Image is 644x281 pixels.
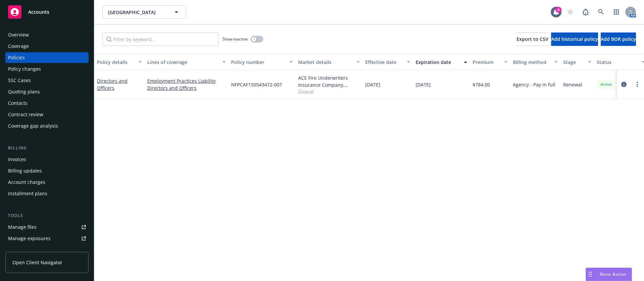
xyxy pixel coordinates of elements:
a: Start snowing [563,5,577,19]
button: Add BOR policy [601,32,636,46]
div: Quoting plans [8,86,40,97]
span: Nova Assist [600,271,626,277]
a: Search [594,5,608,19]
span: Show all [298,88,360,94]
div: Expiration date [416,59,460,66]
button: [GEOGRAPHIC_DATA] [102,5,186,19]
span: Show inactive [222,36,248,42]
div: Policies [8,52,25,63]
span: Add historical policy [551,36,598,42]
span: [GEOGRAPHIC_DATA] [108,9,166,16]
a: Installment plans [5,188,89,199]
a: Quoting plans [5,86,89,97]
input: Filter by keyword... [102,32,218,46]
a: Policy changes [5,64,89,74]
button: Stage [560,54,594,70]
div: Drag to move [586,268,594,281]
span: $784.00 [473,81,490,88]
div: ACE Fire Underwriters Insurance Company, Chubb Group, CRC Group [298,74,360,88]
div: Policy number [231,59,285,66]
div: Billing updates [8,165,42,176]
button: Billing method [510,54,560,70]
div: Manage certificates [8,244,52,255]
span: Add BOR policy [601,36,636,42]
div: Manage files [8,222,37,232]
a: Overview [5,29,89,40]
a: Manage files [5,222,89,232]
span: [DATE] [416,81,431,88]
button: Effective date [363,54,413,70]
div: Stage [563,59,584,66]
div: Account charges [8,177,45,188]
div: 4 [555,7,561,13]
div: Installment plans [8,188,47,199]
a: Invoices [5,154,89,165]
div: Coverage [8,41,29,52]
a: Policies [5,52,89,63]
a: Report a Bug [579,5,592,19]
a: Account charges [5,177,89,188]
button: Premium [470,54,510,70]
span: Agency - Pay in full [513,81,555,88]
div: Effective date [365,59,403,66]
button: Policy details [94,54,145,70]
div: Coverage gap analysis [8,121,58,131]
div: Market details [298,59,353,66]
div: Invoices [8,154,26,165]
a: Manage certificates [5,244,89,255]
div: Billing method [513,59,550,66]
a: Employment Practices Liability [147,77,226,84]
span: Renewal [563,81,582,88]
a: Coverage [5,41,89,52]
span: Accounts [28,9,49,15]
button: Expiration date [413,54,470,70]
button: Policy number [228,54,296,70]
span: Open Client Navigator [12,259,62,266]
a: Directors and Officers [97,78,127,91]
a: circleInformation [620,80,628,88]
a: Manage exposures [5,233,89,244]
span: NFPCAF150543472-007 [231,81,282,88]
div: Manage exposures [8,233,51,244]
span: [DATE] [365,81,380,88]
div: Contacts [8,98,28,109]
div: Lines of coverage [147,59,218,66]
div: Billing [5,145,89,151]
a: SSC Cases [5,75,89,86]
div: Tools [5,212,89,219]
div: Overview [8,29,29,40]
button: Nova Assist [586,268,632,281]
button: Market details [296,54,363,70]
a: Contract review [5,109,89,120]
a: Coverage gap analysis [5,121,89,131]
div: Policy changes [8,64,41,74]
div: Premium [473,59,500,66]
div: SSC Cases [8,75,31,86]
span: Active [599,81,613,87]
a: Directors and Officers [147,84,226,91]
a: Switch app [610,5,623,19]
a: Billing updates [5,165,89,176]
a: Contacts [5,98,89,109]
div: Contract review [8,109,43,120]
a: Accounts [5,3,89,21]
span: Export to CSV [517,36,548,42]
a: more [633,80,641,88]
div: Status [597,59,638,66]
button: Export to CSV [517,32,548,46]
button: Lines of coverage [145,54,228,70]
div: Policy details [97,59,135,66]
button: Add historical policy [551,32,598,46]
